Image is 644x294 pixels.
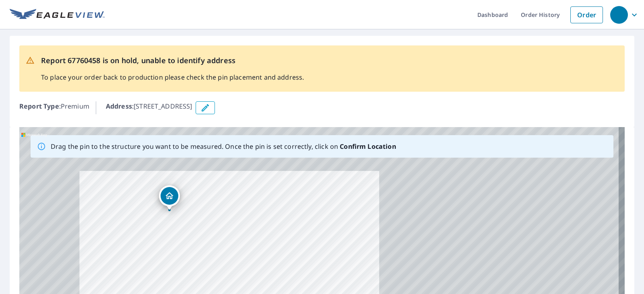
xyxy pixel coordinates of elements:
p: Drag the pin to the structure you want to be measured. Once the pin is set correctly, click on [51,142,396,151]
b: Address [106,102,132,111]
img: EV Logo [10,9,105,21]
p: : Premium [19,101,89,114]
b: Confirm Location [340,142,396,151]
p: To place your order back to production please check the pin placement and address. [41,72,304,82]
b: Report Type [19,102,59,111]
a: Order [570,6,603,23]
p: : [STREET_ADDRESS] [106,101,192,114]
p: Report 67760458 is on hold, unable to identify address [41,55,304,66]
